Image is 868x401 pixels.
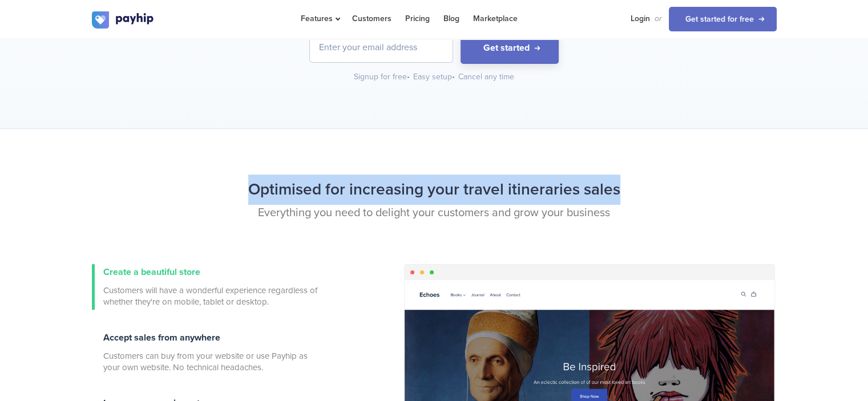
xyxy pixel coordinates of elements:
a: Accept sales from anywhere Customers can buy from your website or use Payhip as your own website.... [92,330,320,375]
span: Customers will have a wonderful experience regardless of whether they're on mobile, tablet or des... [103,285,320,307]
span: Customers can buy from your website or use Payhip as your own website. No technical headaches. [103,350,320,373]
span: Accept sales from anywhere [103,332,220,343]
p: Everything you need to delight your customers and grow your business [92,205,777,221]
img: logo.svg [92,11,155,29]
h2: Optimised for increasing your travel itineraries sales [92,175,777,205]
a: Get started for free [669,7,777,31]
div: Cancel any time [458,71,514,83]
span: • [407,72,410,82]
button: Get started [461,33,559,64]
span: • [452,72,455,82]
div: Signup for free [354,71,411,83]
input: Enter your email address [310,33,453,62]
span: Create a beautiful store [103,266,200,278]
span: Features [301,14,338,23]
div: Easy setup [413,71,456,83]
a: Create a beautiful store Customers will have a wonderful experience regardless of whether they're... [92,264,320,310]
